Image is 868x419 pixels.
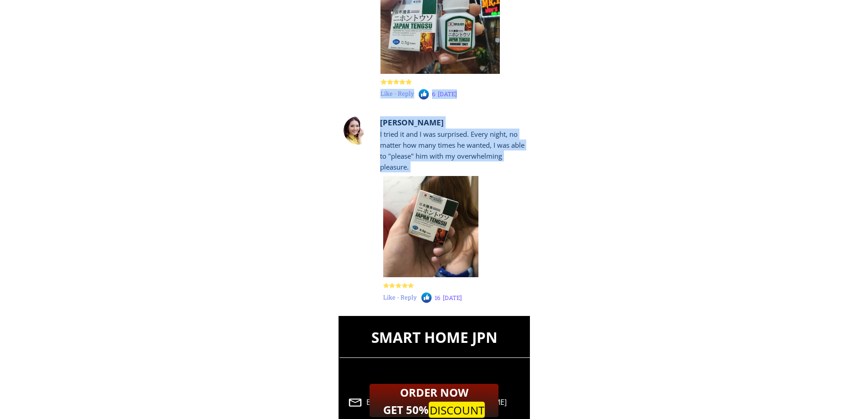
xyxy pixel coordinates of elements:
mark: DISCOUNT [429,402,487,419]
div: 6 [DATE] [432,89,497,99]
div: SMART HOME JPN [339,326,530,349]
div: I tried it and I was surprised. Every night, no matter how many times he wanted, I was able to "p... [380,129,527,172]
div: 16 [DATE] [435,293,500,303]
div: Like - Reply [380,89,446,98]
div: Like - Reply [383,293,448,302]
div: [PERSON_NAME] [380,116,466,141]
